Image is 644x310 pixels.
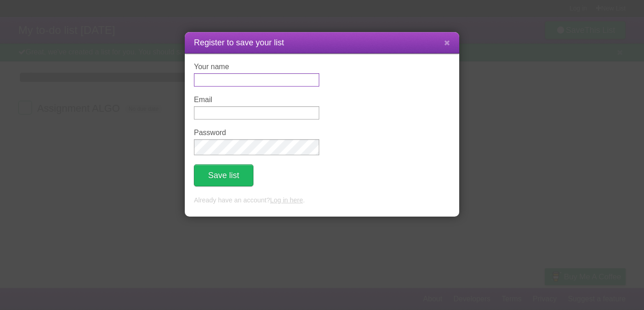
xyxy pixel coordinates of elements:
a: Log in here [270,196,303,204]
button: Save list [194,164,253,186]
h1: Register to save your list [194,37,450,49]
label: Password [194,129,319,137]
p: Already have an account? . [194,196,450,206]
label: Email [194,96,319,104]
label: Your name [194,63,319,71]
